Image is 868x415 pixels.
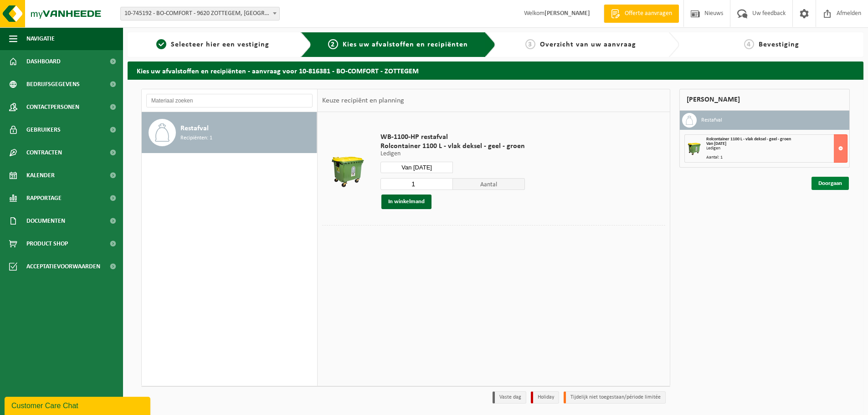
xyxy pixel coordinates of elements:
span: Bedrijfsgegevens [26,73,80,96]
div: Ledigen [706,146,847,151]
span: 10-745192 - BO-COMFORT - 9620 ZOTTEGEM, LAURENS DE METSSTRAAT 72D4 [120,7,280,20]
iframe: chat widget [5,395,152,415]
span: Selecteer hier een vestiging [171,41,269,48]
span: Product Shop [26,232,68,255]
span: WB-1100-HP restafval [380,133,525,142]
h2: Kies uw afvalstoffen en recipiënten - aanvraag voor 10-816381 - BO-COMFORT - ZOTTEGEM [128,61,863,79]
span: Rolcontainer 1100 L - vlak deksel - geel - groen [380,142,525,151]
a: Doorgaan [812,177,849,190]
span: Contracten [26,141,62,164]
div: Keuze recipiënt en planning [318,89,409,112]
span: Kies uw afvalstoffen en recipiënten [343,41,468,48]
li: Tijdelijk niet toegestaan/période limitée [564,391,666,404]
span: 3 [525,39,535,49]
span: 10-745192 - BO-COMFORT - 9620 ZOTTEGEM, LAURENS DE METSSTRAAT 72D4 [121,7,279,20]
span: 2 [328,39,338,49]
span: Dashboard [26,50,61,73]
a: Offerte aanvragen [604,5,679,23]
span: Overzicht van uw aanvraag [540,41,636,48]
div: [PERSON_NAME] [679,89,850,111]
h3: Restafval [701,113,722,128]
p: Ledigen [380,151,525,157]
a: 1Selecteer hier een vestiging [132,39,293,50]
span: Bevestiging [759,41,799,48]
span: Contactpersonen [26,96,79,118]
strong: [PERSON_NAME] [544,10,590,17]
span: Gebruikers [26,118,61,141]
span: Restafval [180,123,209,134]
strong: Van [DATE] [706,141,726,146]
input: Selecteer datum [380,162,453,173]
span: Rolcontainer 1100 L - vlak deksel - geel - groen [706,137,791,142]
span: Documenten [26,210,65,232]
div: Aantal: 1 [706,155,847,160]
button: In winkelmand [381,195,431,209]
span: Acceptatievoorwaarden [26,255,100,278]
li: Vaste dag [493,391,526,404]
span: 1 [156,39,166,49]
span: Aantal [453,178,525,190]
span: Offerte aanvragen [622,9,674,18]
button: Restafval Recipiënten: 1 [142,112,317,153]
span: Kalender [26,164,55,187]
span: Navigatie [26,27,55,50]
input: Materiaal zoeken [146,94,313,108]
span: Rapportage [26,187,62,210]
span: Recipiënten: 1 [180,134,212,143]
span: 4 [744,39,754,49]
li: Holiday [531,391,559,404]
